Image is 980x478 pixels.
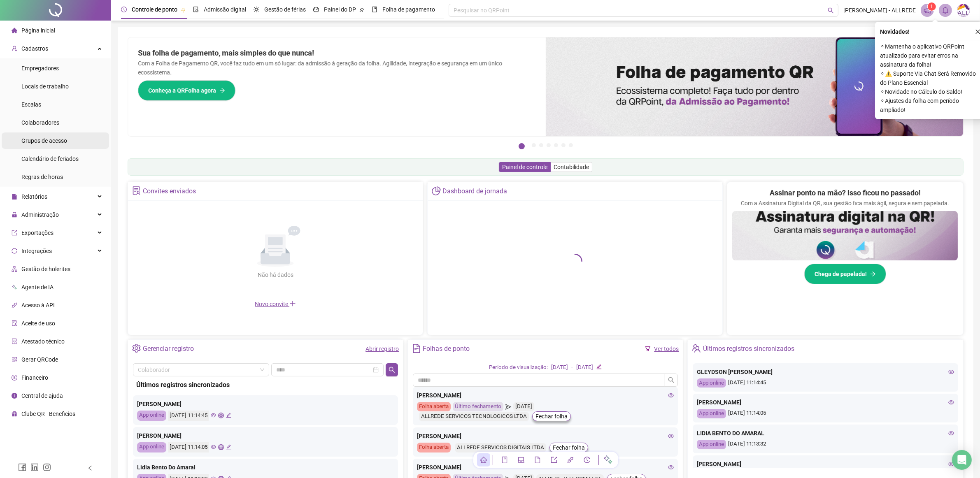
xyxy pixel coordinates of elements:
span: Fechar folha [553,443,585,452]
span: Fechar folha [535,412,568,421]
span: eye [668,433,674,439]
div: App online [697,378,726,388]
span: Painel de controle [502,164,547,170]
span: file [12,194,17,200]
span: Cadastros [21,45,48,52]
span: Gestão de holerites [21,266,70,272]
span: Gestão de férias [264,6,306,13]
span: book [372,7,377,12]
div: [PERSON_NAME] [137,431,394,440]
div: [DATE] [576,363,593,372]
span: eye [668,464,674,470]
span: export [12,230,17,236]
span: search [389,367,395,373]
div: [PERSON_NAME] [417,391,674,400]
span: Novo convite [255,301,296,307]
div: GLEYDSON [PERSON_NAME] [697,367,954,376]
span: file-done [193,7,199,12]
span: setting [132,344,141,353]
div: ALLREDE SERVICOS DIGITAIS LTDA [455,443,546,452]
span: qrcode [12,357,17,362]
a: Abrir registro [365,346,399,352]
span: file-text [412,344,421,353]
div: - [571,363,573,372]
span: Gerar QRCode [21,356,58,363]
span: Conheça a QRFolha agora [148,86,216,95]
span: eye [668,392,674,398]
div: [DATE] 11:14:05 [168,442,209,452]
div: App online [697,440,726,449]
div: Folha aberta [417,402,451,411]
span: plus [289,300,296,307]
span: Aceite de uso [21,320,55,327]
span: home [12,28,17,33]
img: banner%2F02c71560-61a6-44d4-94b9-c8ab97240462.png [732,211,958,260]
div: Lidia Bento Do Amaral [137,463,394,472]
div: [PERSON_NAME] [697,459,954,469]
span: global [218,413,223,418]
div: Convites enviados [143,184,196,198]
sup: 1 [928,2,936,11]
span: Chega de papelada! [815,269,867,278]
span: Locais de trabalho [21,83,69,90]
div: Não há dados [237,270,313,279]
span: eye [948,430,954,436]
span: Acesso à API [21,302,55,309]
span: Admissão digital [204,6,246,13]
span: left [87,465,93,471]
span: search [828,7,834,14]
button: 6 [561,143,566,147]
span: book [501,457,508,463]
span: Novidades ! [880,27,910,36]
span: edit [596,364,602,369]
span: solution [132,186,141,195]
span: Central de ajuda [21,392,63,399]
p: Com a Assinatura Digital da QR, sua gestão fica mais ágil, segura e sem papelada. [741,199,949,208]
button: 1 [519,143,525,149]
div: LIDIA BENTO DO AMARAL [697,429,954,438]
span: user-add [12,46,17,51]
span: Relatórios [21,193,47,200]
h2: Sua folha de pagamento, mais simples do que nunca! [138,47,536,59]
span: api [567,457,574,463]
div: [DATE] 11:14:45 [168,411,209,421]
div: [PERSON_NAME] [417,463,674,472]
span: instagram [43,463,51,471]
span: dollar [12,375,17,381]
span: Atestado técnico [21,338,65,345]
button: 7 [569,143,573,147]
button: 5 [554,143,558,147]
span: edit [226,444,231,450]
span: Empregadores [21,65,59,72]
span: Escalas [21,101,41,108]
span: notification [924,7,931,14]
button: 2 [532,143,536,147]
button: 4 [547,143,551,147]
span: dashboard [313,7,319,12]
span: eye [211,413,216,418]
span: solution [12,339,17,344]
span: eye [948,369,954,375]
span: Colaboradores [21,119,59,126]
span: info-circle [12,393,17,399]
div: Últimos registros sincronizados [136,380,395,390]
span: eye [211,444,216,450]
button: Conheça a QRFolha agora [138,80,235,101]
span: apartment [12,266,17,272]
div: Período de visualização: [489,363,548,372]
div: App online [137,411,166,421]
button: Fechar folha [532,411,571,421]
div: [DATE] [513,402,534,411]
button: Fechar folha [549,443,588,452]
span: edit [226,413,231,418]
div: [DATE] 11:13:32 [697,440,954,449]
span: Página inicial [21,27,55,34]
div: [DATE] [551,363,568,372]
span: audit [12,320,17,326]
span: lock [12,212,17,218]
span: arrow-right [870,271,876,277]
span: pushpin [181,7,186,12]
div: Dashboard de jornada [443,184,507,198]
span: clock-circle [121,7,127,12]
span: search [668,377,675,383]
